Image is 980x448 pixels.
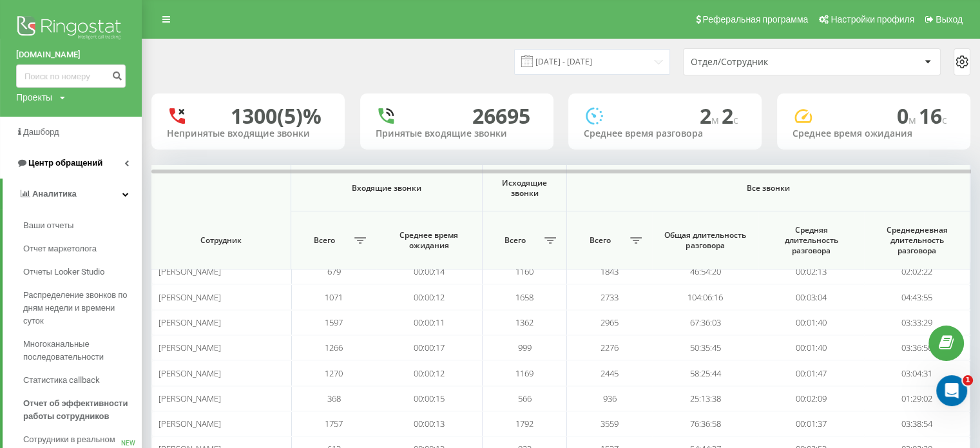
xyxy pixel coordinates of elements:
[159,393,221,404] span: [PERSON_NAME]
[23,374,100,387] span: Статистика callback
[231,104,322,128] div: 1300 (5)%
[864,360,970,385] td: 03:04:31
[600,342,619,353] span: 2276
[864,310,970,335] td: 03:33:29
[376,360,483,385] td: 00:00:12
[600,291,619,303] span: 2733
[691,57,845,68] div: Отдел/Сотрудник
[663,230,747,250] span: Общая длительность разговора
[593,183,944,193] span: Все звонки
[159,317,221,328] span: [PERSON_NAME]
[16,64,126,88] input: Поиск по номеру
[492,178,557,198] span: Исходящие звонки
[515,266,533,277] span: 1160
[517,393,531,404] span: 566
[936,375,967,406] iframe: Intercom live chat
[16,91,52,104] div: Проекты
[652,386,758,411] td: 25:13:38
[164,235,278,246] span: Сотрудник
[908,113,919,127] span: м
[307,183,466,193] span: Входящие звонки
[758,360,865,385] td: 00:01:47
[758,284,865,309] td: 00:03:04
[376,335,483,360] td: 00:00:17
[702,14,808,24] span: Реферальная программа
[517,342,531,353] span: 999
[23,338,135,364] span: Многоканальные последовательности
[573,235,626,246] span: Всего
[159,266,221,277] span: [PERSON_NAME]
[831,14,914,24] span: Настройки профиля
[327,266,341,277] span: 679
[758,259,865,284] td: 00:02:13
[167,128,329,139] div: Непринятые входящие звонки
[793,128,955,139] div: Среднее время ожидания
[325,418,343,429] span: 1757
[722,102,738,130] span: 2
[758,411,865,436] td: 00:01:37
[600,418,619,429] span: 3559
[298,235,351,246] span: Всего
[652,360,758,385] td: 58:25:44
[600,317,619,328] span: 2965
[23,392,142,428] a: Отчет об эффективности работы сотрудников
[919,102,947,130] span: 16
[23,214,142,237] a: Ваши отчеты
[769,225,853,255] span: Средняя длительность разговора
[864,284,970,309] td: 04:43:55
[23,289,135,327] span: Распределение звонков по дням недели и времени суток
[652,335,758,360] td: 50:35:45
[864,335,970,360] td: 03:36:50
[23,260,142,284] a: Отчеты Looker Studio
[387,230,470,250] span: Среднее время ожидания
[942,113,947,127] span: c
[23,219,73,232] span: Ваши отчеты
[325,367,343,379] span: 1270
[23,242,97,255] span: Отчет маркетолога
[23,284,142,333] a: Распределение звонков по дням недели и времени суток
[16,48,126,61] a: [DOMAIN_NAME]
[325,342,343,353] span: 1266
[515,367,533,379] span: 1169
[758,310,865,335] td: 00:01:40
[864,386,970,411] td: 01:29:02
[28,158,102,168] span: Центр обращений
[159,291,221,303] span: [PERSON_NAME]
[489,235,541,246] span: Всего
[936,14,963,24] span: Выход
[603,393,617,404] span: 936
[376,284,483,309] td: 00:00:12
[700,102,722,130] span: 2
[733,113,738,127] span: c
[23,333,142,369] a: Многоканальные последовательности
[758,335,865,360] td: 00:01:40
[325,317,343,328] span: 1597
[23,397,135,423] span: Отчет об эффективности работы сотрудников
[515,317,533,328] span: 1362
[376,259,483,284] td: 00:00:14
[515,291,533,303] span: 1658
[584,128,746,139] div: Среднее время разговора
[32,189,77,199] span: Аналитика
[864,259,970,284] td: 02:02:22
[600,266,619,277] span: 1843
[652,259,758,284] td: 46:54:20
[159,342,221,353] span: [PERSON_NAME]
[159,418,221,429] span: [PERSON_NAME]
[159,367,221,379] span: [PERSON_NAME]
[23,127,59,137] span: Дашборд
[376,386,483,411] td: 00:00:15
[376,411,483,436] td: 00:00:13
[897,102,919,130] span: 0
[327,393,341,404] span: 368
[23,369,142,392] a: Статистика callback
[23,237,142,260] a: Отчет маркетолога
[376,310,483,335] td: 00:00:11
[711,113,722,127] span: м
[16,13,126,45] img: Ringostat logo
[652,310,758,335] td: 67:36:03
[864,411,970,436] td: 03:38:54
[652,411,758,436] td: 76:36:58
[23,266,104,278] span: Отчеты Looker Studio
[515,418,533,429] span: 1792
